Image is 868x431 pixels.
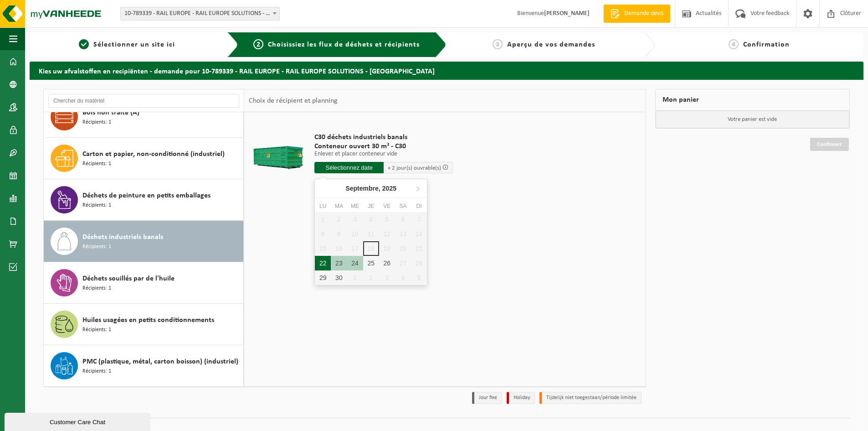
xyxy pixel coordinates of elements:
[363,256,379,270] div: 25
[347,270,363,285] div: 1
[810,138,849,151] a: Continuer
[493,39,503,49] span: 3
[411,202,427,211] div: Di
[82,315,214,326] span: Huiles usagées en petits conditionnements
[395,202,411,211] div: Sa
[82,284,111,293] span: Récipients: 1
[342,181,400,196] div: Septembre,
[244,89,342,112] div: Choix de récipient et planning
[379,256,395,270] div: 26
[34,39,220,50] a: 1Sélectionner un site ici
[388,165,441,171] span: + 2 jour(s) ouvrable(s)
[44,138,244,179] button: Carton et papier, non-conditionné (industriel) Récipients: 1
[539,392,642,404] li: Tijdelijk niet toegestaan/période limitée
[729,39,739,49] span: 4
[331,202,347,211] div: Ma
[331,256,347,270] div: 23
[315,270,331,285] div: 29
[382,185,396,192] i: 2025
[331,270,347,285] div: 30
[120,7,280,21] span: 10-789339 - RAIL EUROPE - RAIL EUROPE SOLUTIONS - MARIEMBOURG
[82,243,111,251] span: Récipients: 1
[622,9,666,18] span: Demande devis
[314,142,453,151] span: Conteneur ouvert 30 m³ - C30
[82,160,111,168] span: Récipients: 1
[48,94,239,108] input: Chercher du matériel
[507,41,595,48] span: Aperçu de vos demandes
[121,7,279,20] span: 10-789339 - RAIL EUROPE - RAIL EUROPE SOLUTIONS - MARIEMBOURG
[44,262,244,304] button: Déchets souillés par de l'huile Récipients: 1
[82,232,163,243] span: Déchets industriels banals
[44,304,244,345] button: Huiles usagées en petits conditionnements Récipients: 1
[314,151,453,157] p: Enlever et placer conteneur vide
[44,221,244,262] button: Déchets industriels banals Récipients: 1
[315,256,331,270] div: 22
[44,345,244,386] button: PMC (plastique, métal, carton boisson) (industriel) Récipients: 1
[544,10,590,17] strong: [PERSON_NAME]
[655,89,850,111] div: Mon panier
[379,270,395,285] div: 3
[82,356,238,367] span: PMC (plastique, métal, carton boisson) (industriel)
[82,118,111,127] span: Récipients: 1
[314,162,384,173] input: Sélectionnez date
[314,133,453,142] span: C30 déchets industriels banals
[82,326,111,334] span: Récipients: 1
[507,392,535,404] li: Holiday
[30,62,863,79] h2: Kies uw afvalstoffen en recipiënten - demande pour 10-789339 - RAIL EUROPE - RAIL EUROPE SOLUTION...
[44,96,244,138] button: Bois non traité (A) Récipients: 1
[363,270,379,285] div: 2
[363,202,379,211] div: Je
[743,41,790,48] span: Confirmation
[44,179,244,221] button: Déchets de peinture en petits emballages Récipients: 1
[253,39,263,49] span: 2
[379,202,395,211] div: Ve
[347,202,363,211] div: Me
[93,41,175,48] span: Sélectionner un site ici
[347,256,363,270] div: 24
[603,5,670,23] a: Demande devis
[82,149,225,160] span: Carton et papier, non-conditionné (industriel)
[5,411,152,431] iframe: chat widget
[82,273,175,284] span: Déchets souillés par de l'huile
[268,41,420,48] span: Choisissiez les flux de déchets et récipients
[82,107,139,118] span: Bois non traité (A)
[82,367,111,376] span: Récipients: 1
[79,39,89,49] span: 1
[82,190,211,201] span: Déchets de peinture en petits emballages
[656,111,850,128] p: Votre panier est vide
[472,392,502,404] li: Jour fixe
[315,202,331,211] div: Lu
[82,201,111,210] span: Récipients: 1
